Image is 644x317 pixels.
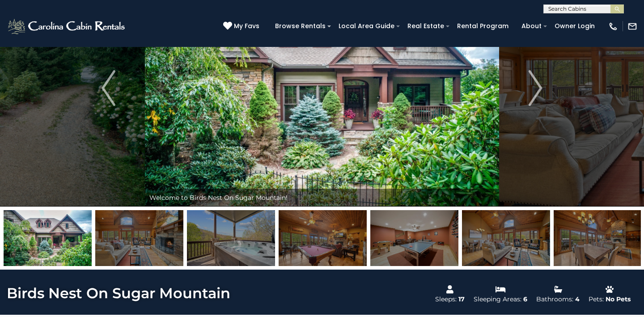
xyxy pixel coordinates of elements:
[550,19,599,33] a: Owner Login
[223,21,262,31] a: My Favs
[403,19,449,33] a: Real Estate
[271,19,330,33] a: Browse Rentals
[187,210,275,266] img: 168603393
[102,70,115,106] img: arrow
[234,21,259,31] span: My Favs
[608,21,618,31] img: phone-regular-white.png
[462,210,550,266] img: 168603400
[370,210,458,266] img: 168603377
[7,17,127,35] img: White-1-2.png
[334,19,399,33] a: Local Area Guide
[554,210,642,266] img: 168603403
[453,19,513,33] a: Rental Program
[145,189,499,207] div: Welcome to Birds Nest On Sugar Mountain!
[279,210,367,266] img: 168603370
[95,210,183,266] img: 168603401
[529,70,542,106] img: arrow
[4,210,92,266] img: 168440338
[517,19,546,33] a: About
[627,21,637,31] img: mail-regular-white.png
